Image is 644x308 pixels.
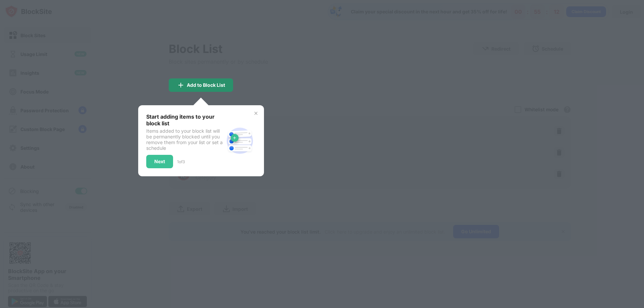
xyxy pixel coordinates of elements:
div: Items added to your block list will be permanently blocked until you remove them from your list o... [146,128,224,151]
div: Start adding items to your block list [146,113,224,127]
div: Add to Block List [187,82,225,88]
img: x-button.svg [253,111,259,116]
img: block-site.svg [224,125,256,157]
div: Next [154,159,165,164]
div: 1 of 3 [177,159,185,164]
